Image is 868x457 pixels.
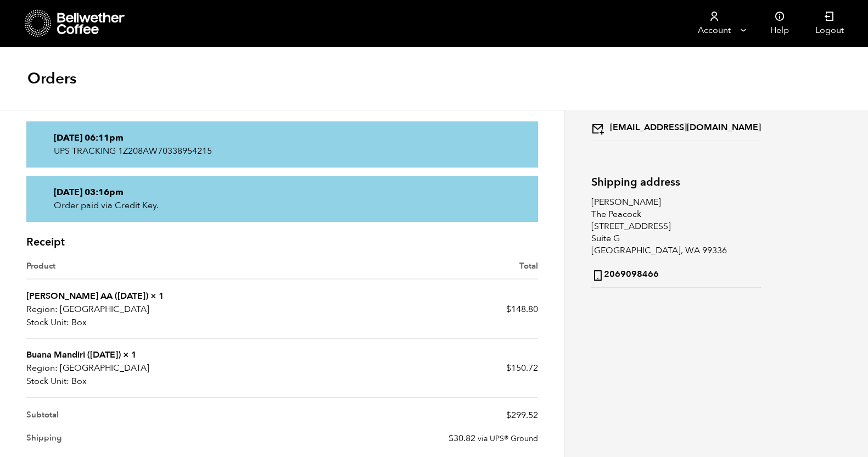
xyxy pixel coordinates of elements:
span: 299.52 [506,409,538,421]
a: [PERSON_NAME] AA ([DATE]) [26,290,148,302]
p: [GEOGRAPHIC_DATA] [26,303,282,316]
span: 30.82 [449,432,475,444]
strong: Stock Unit: [26,375,69,388]
strong: Region: [26,361,58,375]
strong: Stock Unit: [26,316,69,329]
p: [DATE] 06:11pm [54,131,511,144]
strong: 2069098466 [591,266,659,282]
strong: [EMAIL_ADDRESS][DOMAIN_NAME] [591,119,761,135]
h2: Order updates [26,97,538,110]
th: Shipping [26,427,282,450]
strong: × 1 [150,290,164,302]
p: Box [26,316,282,329]
small: via UPS® Ground [478,433,538,444]
p: [DATE] 03:16pm [54,186,511,199]
p: [GEOGRAPHIC_DATA] [26,361,282,375]
bdi: 148.80 [506,303,538,315]
span: $ [449,432,453,444]
p: Order paid via Credit Key. [54,199,511,212]
strong: × 1 [123,349,137,361]
span: $ [506,409,511,421]
th: Product [26,260,282,280]
span: $ [506,362,511,374]
a: Buana Mandiri ([DATE]) [26,349,121,361]
p: Box [26,375,282,388]
h1: Orders [27,69,76,88]
address: [PERSON_NAME] The Peacock [STREET_ADDRESS] Suite G [GEOGRAPHIC_DATA], WA 99336 [591,196,761,288]
bdi: 150.72 [506,362,538,374]
strong: Region: [26,303,58,316]
th: Subtotal [26,398,282,427]
h2: Receipt [26,236,538,249]
p: UPS TRACKING 1Z208AW70338954215 [54,144,511,158]
th: Total [282,260,538,280]
h2: Shipping address [591,176,761,188]
span: $ [506,303,511,315]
